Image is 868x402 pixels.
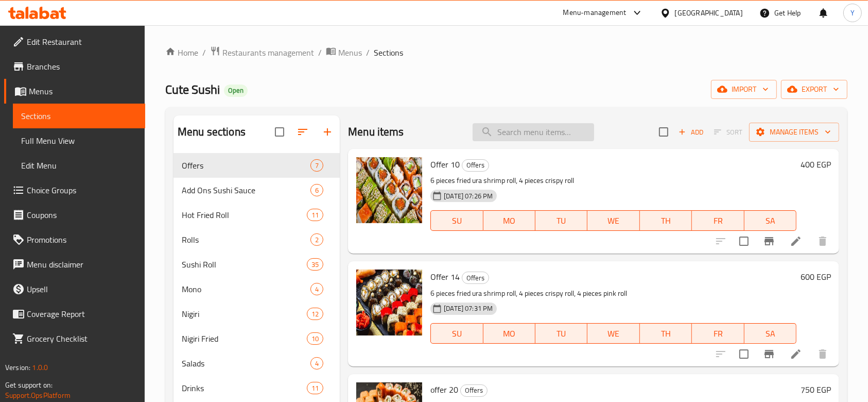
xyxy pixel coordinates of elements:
[182,184,310,196] div: Add Ons Sushi Sauce
[27,36,137,48] span: Edit Restaurant
[21,135,137,147] span: Full Menu View
[744,210,796,231] button: SA
[696,213,740,228] span: FR
[435,326,479,341] span: SU
[173,376,340,400] div: Drinks11
[4,29,145,54] a: Edit Restaurant
[27,209,137,221] span: Coupons
[430,287,796,300] p: 6 pieces fried ura shrimp roll, 4 pieces crispy roll, 4 pieces pink roll
[677,126,705,138] span: Add
[5,378,53,392] span: Get support on:
[27,184,137,196] span: Choice Groups
[165,46,198,59] a: Home
[744,323,796,344] button: SA
[473,123,594,141] input: search
[592,326,635,341] span: WE
[692,210,744,231] button: FR
[178,124,246,140] h2: Menu sections
[757,229,782,254] button: Branch-specific-item
[430,157,460,172] span: Offer 10
[307,332,323,345] div: items
[222,46,314,59] span: Restaurants management
[4,203,145,227] a: Coupons
[307,308,323,320] div: items
[290,120,315,144] span: Sort sections
[366,46,370,59] li: /
[173,301,340,326] div: Nigiri12
[749,213,792,228] span: SA
[173,153,340,178] div: Offers7
[326,46,362,59] a: Menus
[182,332,307,345] span: Nigiri Fried
[27,233,137,246] span: Promotions
[307,210,323,220] span: 11
[338,46,362,59] span: Menus
[640,210,692,231] button: TH
[356,157,422,223] img: Offer 10
[460,384,488,397] div: Offers
[790,235,802,247] a: Edit menu item
[307,309,323,319] span: 12
[749,326,792,341] span: SA
[587,210,639,231] button: WE
[462,159,489,172] div: Offers
[644,213,688,228] span: TH
[210,46,314,59] a: Restaurants management
[696,326,740,341] span: FR
[430,269,460,284] span: Offer 14
[13,153,145,178] a: Edit Menu
[435,213,479,228] span: SU
[27,258,137,271] span: Menu disclaimer
[307,334,323,344] span: 10
[540,326,583,341] span: TU
[182,357,310,370] span: Salads
[461,384,487,396] span: Offers
[182,283,310,295] span: Mono
[310,159,323,172] div: items
[21,159,137,172] span: Edit Menu
[307,383,323,393] span: 11
[430,323,483,344] button: SU
[4,79,145,104] a: Menus
[182,382,307,394] span: Drinks
[810,342,835,366] button: delete
[587,323,639,344] button: WE
[310,233,323,246] div: items
[462,159,489,171] span: Offers
[4,301,145,326] a: Coverage Report
[182,233,310,246] span: Rolls
[430,382,458,397] span: offer 20
[430,174,796,187] p: 6 pieces fried ura shrimp roll, 4 pieces crispy roll
[182,159,310,172] span: Offers
[4,178,145,203] a: Choice Groups
[790,348,802,360] a: Edit menu item
[707,124,749,140] span: Select section first
[173,326,340,351] div: Nigiri Fried10
[27,308,137,320] span: Coverage Report
[307,258,323,271] div: items
[310,357,323,370] div: items
[224,86,248,95] span: Open
[719,83,769,96] span: import
[810,229,835,254] button: delete
[27,332,137,345] span: Grocery Checklist
[311,235,323,245] span: 2
[173,351,340,376] div: Salads4
[182,209,307,221] div: Hot Fried Roll
[640,323,692,344] button: TH
[5,389,71,402] a: Support.OpsPlatform
[182,308,307,320] span: Nigiri
[21,110,137,122] span: Sections
[348,124,404,140] h2: Menu items
[173,277,340,301] div: Mono4
[850,7,855,19] span: Y
[182,258,307,271] span: Sushi Roll
[4,227,145,252] a: Promotions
